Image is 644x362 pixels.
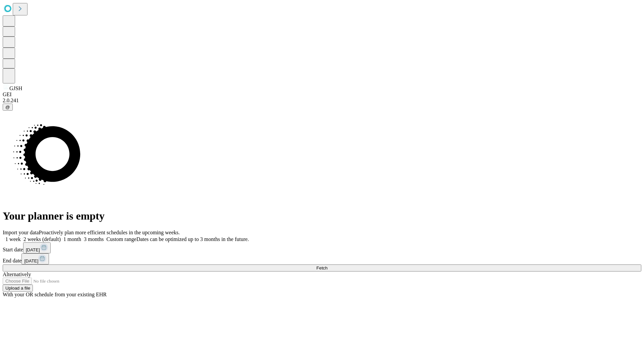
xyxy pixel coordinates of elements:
span: 1 month [63,236,81,242]
button: @ [3,104,13,111]
span: 2 weeks (default) [23,236,61,242]
button: Upload a file [3,285,33,292]
span: Dates can be optimized up to 3 months in the future. [137,236,249,242]
h1: Your planner is empty [3,210,641,222]
button: [DATE] [21,253,49,264]
span: Custom range [106,236,136,242]
button: Fetch [3,264,641,271]
span: With your OR schedule from your existing EHR [3,292,107,297]
div: GEI [3,92,641,98]
span: 1 week [5,236,21,242]
span: 3 months [84,236,104,242]
div: Start date [3,242,641,253]
button: [DATE] [23,242,51,253]
span: Alternatively [3,271,31,277]
span: Proactively plan more efficient schedules in the upcoming weeks. [39,230,180,235]
span: GJSH [9,85,22,91]
div: End date [3,253,641,264]
span: [DATE] [24,258,38,263]
span: Fetch [316,265,327,270]
span: [DATE] [26,247,40,252]
span: @ [5,105,10,110]
div: 2.0.241 [3,98,641,104]
span: Import your data [3,230,39,235]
